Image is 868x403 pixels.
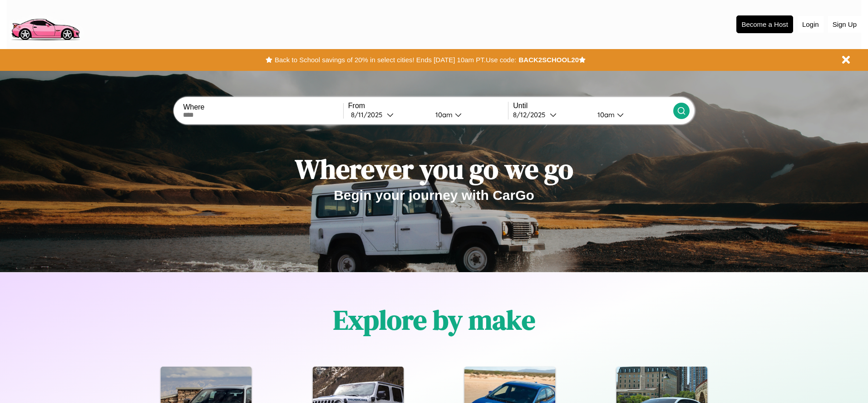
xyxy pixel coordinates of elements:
label: From [348,102,508,110]
button: Become a Host [736,15,793,33]
button: 8/11/2025 [348,110,428,119]
button: 10am [590,110,673,119]
button: Login [798,16,824,33]
div: 8 / 12 / 2025 [513,110,550,119]
img: logo [7,5,84,43]
div: 10am [431,110,455,119]
div: 8 / 11 / 2025 [351,110,387,119]
label: Until [513,102,673,110]
button: Sign Up [828,16,861,33]
div: 10am [593,110,617,119]
b: BACK2SCHOOL20 [518,56,579,64]
button: Back to School savings of 20% in select cities! Ends [DATE] 10am PT.Use code: [272,54,518,66]
label: Where [183,103,343,111]
button: 10am [428,110,508,119]
h1: Explore by make [333,301,535,338]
